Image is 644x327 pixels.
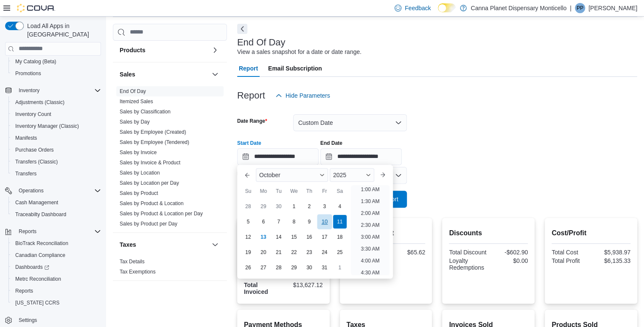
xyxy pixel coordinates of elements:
span: Sales by Product [120,190,158,197]
a: Traceabilty Dashboard [12,209,70,220]
div: day-18 [333,230,347,244]
p: Canna Planet Dispensary Monticello [471,3,567,13]
div: Sa [333,184,347,198]
button: [US_STATE] CCRS [8,297,104,309]
div: day-7 [272,215,286,228]
button: Operations [2,185,104,197]
span: Dashboards [15,264,49,271]
span: End Of Day [120,88,146,95]
a: Transfers [12,169,40,179]
a: Sales by Invoice & Product [120,160,180,166]
span: October [259,172,280,178]
h3: Sales [120,70,135,79]
button: Settings [2,314,104,326]
button: Traceabilty Dashboard [8,209,104,220]
a: Cash Management [12,197,62,208]
button: Promotions [8,68,104,79]
a: Purchase Orders [12,145,57,155]
h3: Report [237,90,265,101]
button: Taxes [120,240,208,249]
button: Adjustments (Classic) [8,96,104,108]
li: 4:30 AM [357,268,383,278]
label: Date Range [237,118,267,124]
div: day-14 [272,230,286,244]
span: Email Subscription [268,60,322,77]
img: Cova [17,4,55,12]
button: Products [120,46,208,54]
input: Press the down key to open a popover containing a calendar. [320,148,402,165]
div: day-27 [257,261,270,274]
div: -$602.90 [490,249,528,256]
div: day-12 [241,230,255,244]
div: day-21 [272,245,286,259]
span: [US_STATE] CCRS [15,299,59,306]
a: Promotions [12,68,45,79]
div: day-16 [302,230,316,244]
span: Reports [12,286,101,296]
a: Tax Exemptions [120,269,156,275]
button: Hide Parameters [272,87,333,104]
div: Total Cost [552,249,589,256]
span: Purchase Orders [15,147,54,153]
span: Operations [15,186,101,196]
p: [PERSON_NAME] [588,3,637,13]
a: Transfers (Classic) [12,157,61,167]
a: Canadian Compliance [12,250,69,260]
button: Transfers (Classic) [8,156,104,168]
a: Tax Details [120,259,145,265]
a: BioTrack Reconciliation [12,238,72,248]
a: End Of Day [120,88,146,94]
div: day-24 [318,245,331,259]
span: Inventory Manager (Classic) [12,121,101,131]
a: Sales by Product & Location [120,200,184,206]
span: Settings [15,315,101,325]
li: 2:00 AM [357,208,383,218]
a: Sales by Product per Day [120,221,177,227]
span: Transfers (Classic) [12,157,101,167]
div: day-23 [302,245,316,259]
span: Transfers (Classic) [15,158,58,165]
button: Transfers [8,168,104,180]
div: day-4 [333,200,347,213]
button: Canadian Compliance [8,249,104,261]
span: Sales by Employee (Created) [120,129,186,135]
span: Traceabilty Dashboard [12,209,101,220]
span: Sales by Classification [120,108,171,115]
li: 2:30 AM [357,220,383,230]
div: Mo [257,184,270,198]
span: Reports [19,228,36,235]
div: October, 2025 [241,199,347,275]
input: Press the down key to enter a popover containing a calendar. Press the escape key to close the po... [237,148,319,165]
a: Sales by Product [120,190,158,196]
div: day-6 [257,215,270,228]
ul: Time [351,185,389,275]
span: BioTrack Reconciliation [15,240,68,247]
span: Inventory [19,87,39,94]
span: Transfers [15,170,36,177]
span: My Catalog (Beta) [15,58,56,65]
span: Purchase Orders [12,145,101,155]
div: day-25 [333,245,347,259]
span: Report [239,60,258,77]
a: Itemized Sales [120,99,153,104]
button: Products [210,45,220,55]
span: Adjustments (Classic) [12,97,101,107]
button: Sales [120,70,208,79]
div: day-29 [257,200,270,213]
span: Cash Management [15,199,58,206]
button: Inventory [2,85,104,96]
a: Sales by Classification [120,109,171,115]
button: Metrc Reconciliation [8,273,104,285]
a: Sales by Location [120,170,160,176]
span: Metrc Reconciliation [15,276,61,282]
div: Loyalty Redemptions [449,257,487,271]
p: | [570,3,571,13]
div: Tu [272,184,286,198]
a: Sales by Employee (Created) [120,129,186,135]
div: day-28 [241,200,255,213]
a: Sales by Product & Location per Day [120,211,203,217]
div: We [287,184,301,198]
